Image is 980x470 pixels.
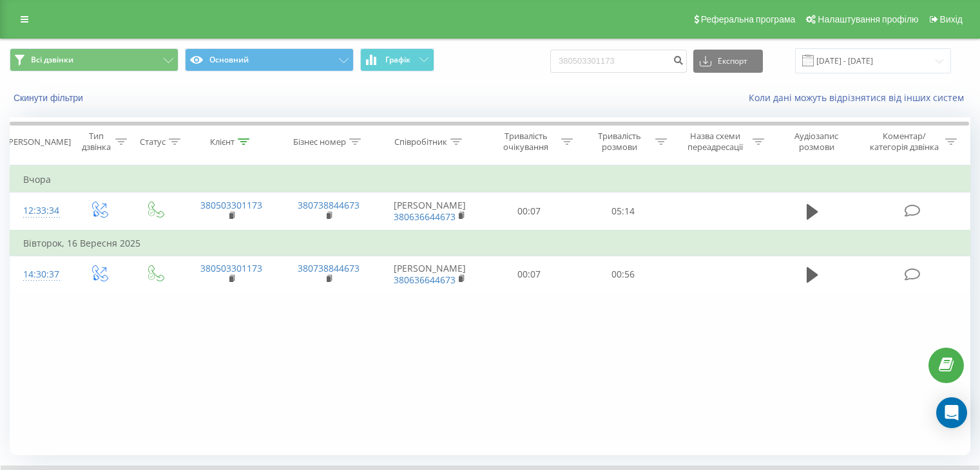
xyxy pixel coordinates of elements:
[298,199,360,211] a: 380738844673
[483,256,576,293] td: 00:07
[701,14,796,24] span: Реферальна програма
[576,193,669,230] td: 05:14
[550,50,687,73] input: Пошук за номером
[378,256,483,293] td: [PERSON_NAME]
[10,48,178,71] button: Всі дзвінки
[10,167,970,193] td: Вчора
[200,199,262,211] a: 380503301173
[10,92,90,104] button: Скинути фільтри
[576,256,669,293] td: 00:56
[394,274,456,286] a: 380636644673
[588,131,652,153] div: Тривалість розмови
[936,397,967,428] div: Open Intercom Messenger
[394,211,456,223] a: 380636644673
[293,136,346,147] div: Бізнес номер
[10,230,970,256] td: Вівторок, 16 Вересня 2025
[749,91,970,104] a: Коли дані можуть відрізнятися вiд інших систем
[483,193,576,230] td: 00:07
[298,262,360,274] a: 380738844673
[682,131,749,153] div: Назва схеми переадресації
[81,131,111,153] div: Тип дзвінка
[940,14,963,24] span: Вихід
[779,131,854,153] div: Аудіозапис розмови
[200,262,262,274] a: 380503301173
[394,136,447,147] div: Співробітник
[210,136,235,147] div: Клієнт
[818,14,918,24] span: Налаштування профілю
[378,193,483,230] td: [PERSON_NAME]
[31,55,73,65] span: Всі дзвінки
[185,48,354,71] button: Основний
[23,198,57,223] div: 12:33:34
[693,50,763,73] button: Експорт
[494,131,559,153] div: Тривалість очікування
[140,136,166,147] div: Статус
[867,131,942,153] div: Коментар/категорія дзвінка
[385,55,410,64] span: Графік
[360,48,434,71] button: Графік
[23,262,57,287] div: 14:30:37
[6,136,71,147] div: [PERSON_NAME]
